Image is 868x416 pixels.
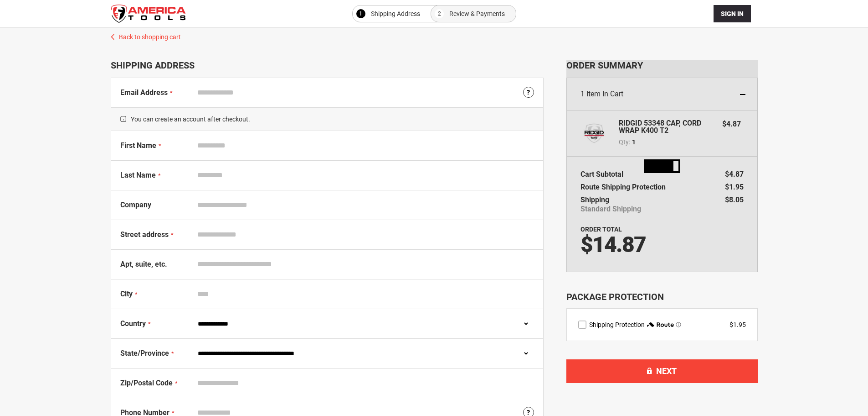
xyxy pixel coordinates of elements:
[449,8,505,19] span: Review & Payments
[589,321,645,328] span: Shipping Protection
[111,5,186,23] a: store logo
[111,107,543,131] span: You can create an account after checkout.
[111,60,544,71] div: Shipping Address
[102,28,767,42] a: Back to shopping cart
[566,359,758,383] button: Next
[120,200,151,209] span: Company
[120,88,168,97] span: Email Address
[578,320,746,329] div: route shipping protection selector element
[371,8,420,19] span: Shipping Address
[644,159,680,173] img: Loading...
[120,379,173,387] span: Zip/Postal Code
[120,260,167,269] span: Apt, suite, etc.
[120,230,169,239] span: Street address
[721,10,744,17] span: Sign In
[120,141,156,150] span: First Name
[120,290,133,298] span: City
[729,320,746,329] div: $1.95
[676,322,681,327] span: Learn more
[714,5,751,22] button: Sign In
[438,8,441,19] span: 2
[120,171,156,179] span: Last Name
[359,8,362,19] span: 1
[120,349,169,358] span: State/Province
[656,366,677,376] span: Next
[566,290,758,304] div: Package Protection
[111,5,186,23] img: America Tools
[120,319,146,328] span: Country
